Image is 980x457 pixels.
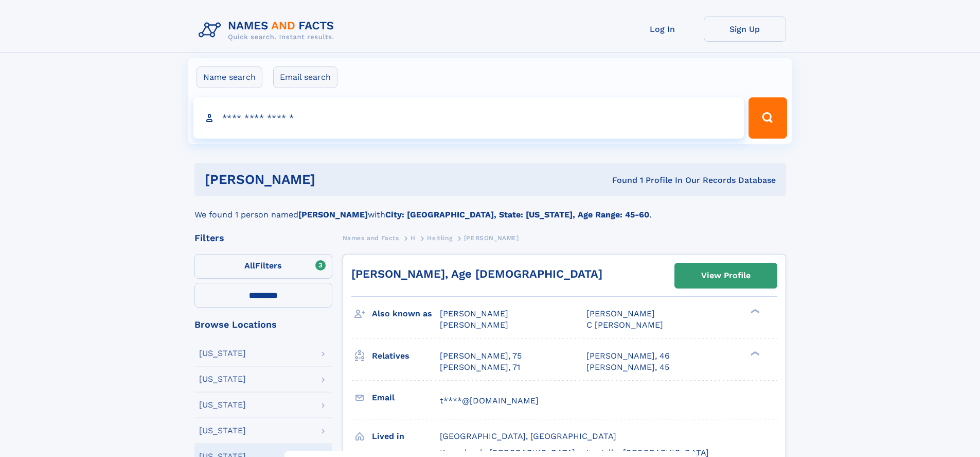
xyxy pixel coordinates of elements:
a: [PERSON_NAME], Age [DEMOGRAPHIC_DATA] [351,267,602,280]
a: Heitling [427,231,452,244]
h3: Relatives [372,347,440,365]
div: Filters [194,233,332,243]
b: City: [GEOGRAPHIC_DATA], State: [US_STATE], Age Range: 45-60 [385,210,649,219]
span: All [244,261,255,270]
span: [PERSON_NAME] [440,309,508,318]
a: [PERSON_NAME], 45 [586,362,669,373]
h3: Email [372,389,440,407]
label: Name search [197,66,262,88]
div: Browse Locations [194,320,332,329]
div: ❯ [748,350,760,357]
div: We found 1 person named with . [194,196,786,221]
label: Email search [273,66,337,88]
div: [US_STATE] [199,401,246,409]
div: [US_STATE] [199,375,246,383]
button: Search Button [749,97,787,139]
a: H [411,231,416,244]
a: Names and Facts [343,231,399,244]
h3: Lived in [372,428,440,445]
span: [PERSON_NAME] [464,234,519,242]
div: View Profile [701,264,751,287]
a: [PERSON_NAME], 71 [440,362,520,373]
span: [PERSON_NAME] [440,320,508,330]
a: Log In [621,16,704,42]
div: Found 1 Profile In Our Records Database [464,175,776,186]
span: Heitling [427,234,452,242]
a: Sign Up [704,16,786,42]
a: View Profile [675,263,777,288]
span: C [PERSON_NAME] [586,320,663,330]
a: [PERSON_NAME], 46 [586,350,670,362]
h1: [PERSON_NAME] [205,173,464,186]
div: [US_STATE] [199,427,246,435]
span: H [411,234,416,242]
div: ❯ [748,308,760,315]
b: [PERSON_NAME] [298,210,368,219]
a: [PERSON_NAME], 75 [440,350,522,362]
span: [GEOGRAPHIC_DATA], [GEOGRAPHIC_DATA] [440,431,616,441]
h3: Also known as [372,305,440,323]
div: [US_STATE] [199,349,246,358]
span: [PERSON_NAME] [586,309,655,318]
label: Filters [194,254,332,279]
img: Logo Names and Facts [194,16,343,44]
input: search input [193,97,744,139]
